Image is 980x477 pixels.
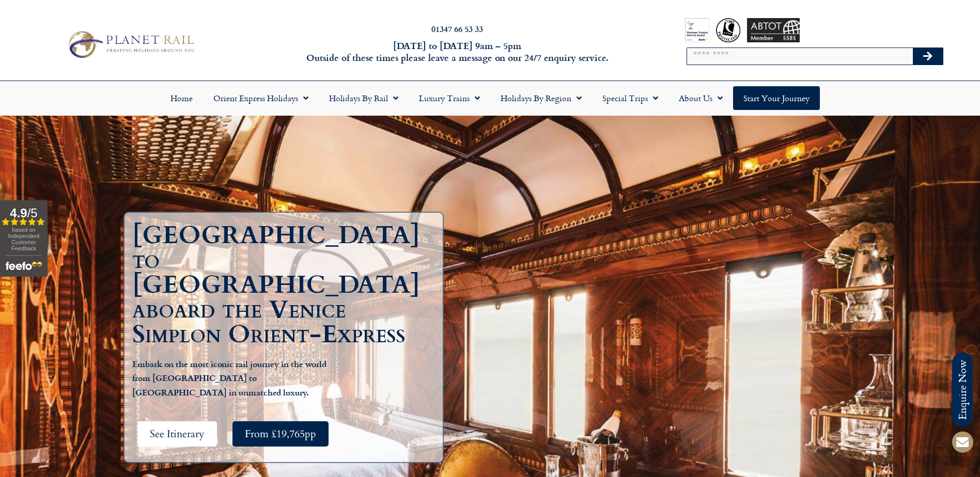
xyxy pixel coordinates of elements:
[132,358,326,398] strong: Embark on the most iconic rail journey in the world from [GEOGRAPHIC_DATA] to [GEOGRAPHIC_DATA] i...
[160,86,203,110] a: Home
[232,421,329,447] a: From £19,765pp
[409,86,490,110] a: Luxury Trains
[63,28,198,61] img: Planet Rail Train Holidays Logo
[490,86,592,110] a: Holidays by Region
[592,86,668,110] a: Special Trips
[431,23,483,35] a: 01347 66 53 33
[137,421,217,447] a: See Itinerary
[913,48,943,65] button: Search
[5,86,975,110] nav: Menu
[733,86,820,110] a: Start your Journey
[668,86,733,110] a: About Us
[150,427,205,440] span: See Itinerary
[319,86,409,110] a: Holidays by Rail
[132,223,440,347] h1: [GEOGRAPHIC_DATA] to [GEOGRAPHIC_DATA] aboard the Venice Simplon Orient-Express
[264,40,651,64] h6: [DATE] to [DATE] 9am – 5pm Outside of these times please leave a message on our 24/7 enquiry serv...
[245,427,316,440] span: From £19,765pp
[203,86,319,110] a: Orient Express Holidays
